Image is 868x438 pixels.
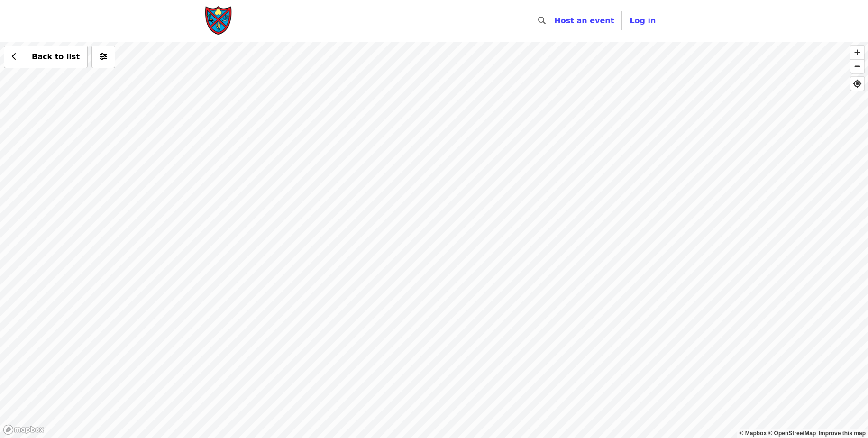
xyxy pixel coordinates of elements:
[12,52,17,61] i: chevron-left icon
[551,9,559,32] input: Search
[100,52,107,61] i: sliders-h icon
[622,11,663,30] button: Log in
[91,46,115,68] button: More filters (0 selected)
[205,6,233,36] img: Society of St. Andrew - Home
[32,52,80,61] span: Back to list
[740,430,767,437] a: Mapbox
[850,77,864,91] button: Find My Location
[554,16,614,25] a: Host an event
[630,16,656,25] span: Log in
[4,46,88,68] button: Back to list
[768,430,816,437] a: OpenStreetMap
[819,430,866,437] a: Map feedback
[850,59,864,73] button: Zoom Out
[538,16,546,25] i: search icon
[850,46,864,59] button: Zoom In
[3,424,45,435] a: Mapbox logo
